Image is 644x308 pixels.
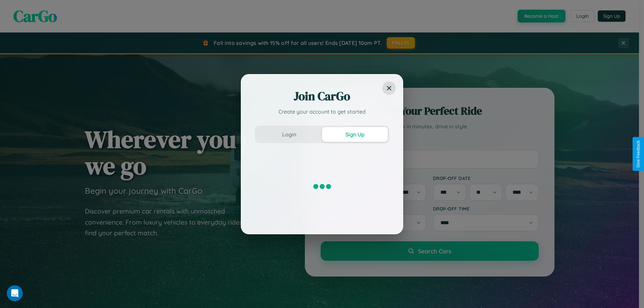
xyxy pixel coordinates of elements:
button: Sign Up [322,127,388,142]
div: Give Feedback [636,140,641,168]
iframe: Intercom live chat [7,285,23,301]
button: Login [256,127,322,142]
p: Create your account to get started [255,108,389,116]
h2: Join CarGo [255,88,389,104]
